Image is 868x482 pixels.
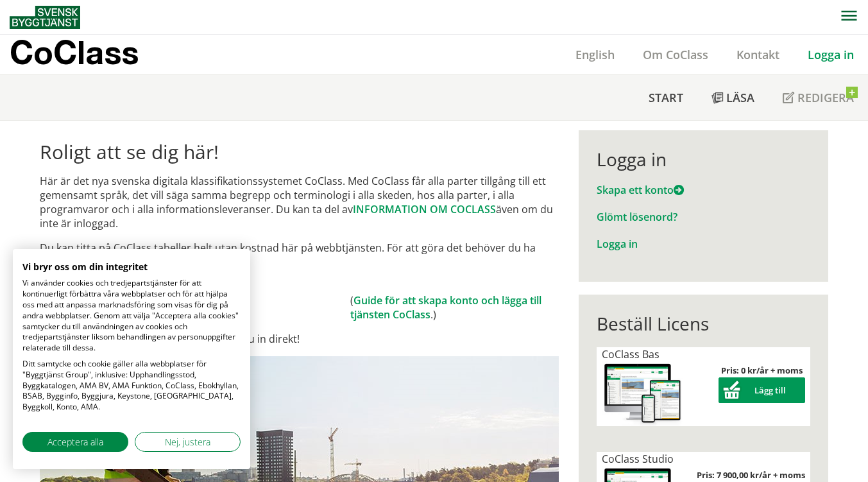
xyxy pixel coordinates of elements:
[353,202,496,216] a: INFORMATION OM COCLASS
[135,432,241,452] button: Justera cookie preferenser
[40,241,559,283] p: Du kan titta på CoClass tabeller helt utan kostnad här på webbtjänsten. För att göra det behöver ...
[22,359,241,413] p: Ditt samtycke och cookie gäller alla webbplatser för "Byggtjänst Group", inklusive: Upphandlingss...
[597,183,684,197] a: Skapa ett konto
[597,313,810,334] div: Beställ Licens
[350,293,541,322] a: Guide för att skapa konto och lägga till tjänsten CoClass
[602,361,684,426] img: coclass-license.jpg
[719,377,805,403] button: Lägg till
[794,47,868,62] a: Logga in
[602,452,674,466] span: CoClass Studio
[697,75,769,120] a: Läsa
[40,174,559,230] p: Här är det nya svenska digitala klassifikationssystemet CoClass. Med CoClass får alla parter till...
[350,293,559,322] td: ( .)
[597,210,677,224] a: Glömt lösenord?
[597,237,638,251] a: Logga in
[40,141,559,164] h1: Roligt att se dig här!
[165,435,210,449] span: Nej, justera
[10,35,166,74] a: CoClass
[47,435,103,449] span: Acceptera alla
[10,45,139,60] p: CoClass
[602,347,660,361] span: CoClass Bas
[561,47,629,62] a: English
[726,90,754,105] span: Läsa
[649,90,683,105] span: Start
[721,365,803,376] strong: Pris: 0 kr/år + moms
[597,148,810,170] div: Logga in
[697,469,805,481] strong: Pris: 7 900,00 kr/år + moms
[719,384,805,396] a: Lägg till
[10,6,80,29] img: Svensk Byggtjänst
[22,261,241,273] h2: Vi bryr oss om din integritet
[634,75,697,120] a: Start
[722,47,794,62] a: Kontakt
[629,47,722,62] a: Om CoClass
[22,432,128,452] button: Acceptera alla cookies
[22,278,241,354] p: Vi använder cookies och tredjepartstjänster för att kontinuerligt förbättra våra webbplatser och ...
[40,332,559,346] p: Om du redan har tjänsten CoClass loggar du in direkt!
